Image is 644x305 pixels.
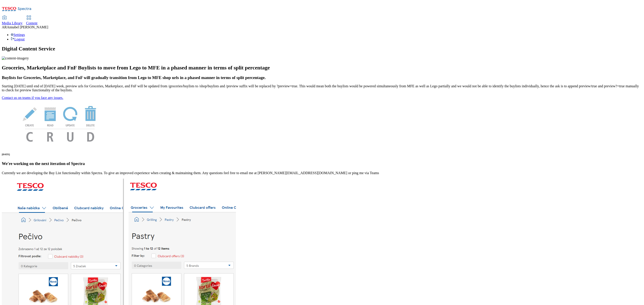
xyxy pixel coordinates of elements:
[2,100,118,146] img: News Image
[26,16,38,25] a: Content
[2,46,642,52] h1: Digital Content Service
[26,21,38,25] span: Content
[2,56,29,60] img: content-imagery
[2,75,642,80] h3: Buylists for Groceries, Marketplace, and FnF will gradually transition from Lego to MFE shop urls...
[11,33,25,37] a: Settings
[2,153,642,156] h6: [DATE]
[2,65,642,71] h2: Groceries, Marketplace and FnF Buylists to move from Lego to MFE in a phased manner in terms of s...
[2,25,7,29] span: AR
[7,25,48,29] span: Annabel [PERSON_NAME]
[2,16,23,25] a: Media Library
[2,21,23,25] span: Media Library
[2,84,642,92] p: Starting [DATE] until end of [DATE] week, preview urls for Groceries, Marketplace, and FnF will b...
[2,161,642,166] h3: We're working on the next iteration of Spectra
[2,171,642,175] p: Currently we are developing the Buy List functionality within Spectra. To give an improved experi...
[2,96,63,100] a: Contact us on teams if you face any issues.
[11,37,25,41] a: Logout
